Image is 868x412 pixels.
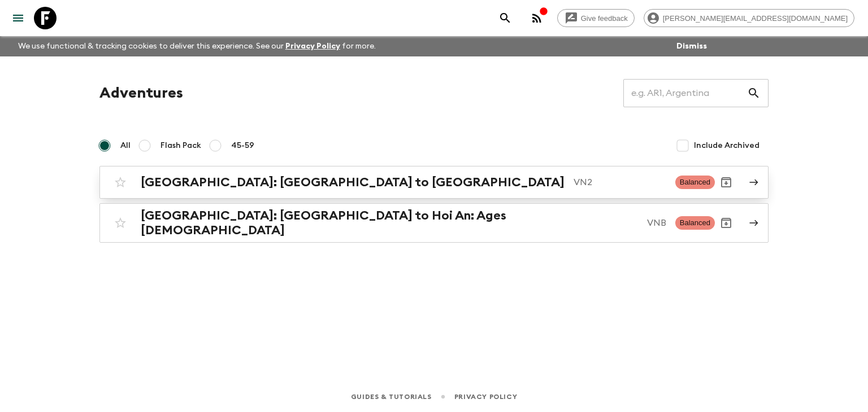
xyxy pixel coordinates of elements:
span: Include Archived [694,140,759,151]
a: Privacy Policy [454,391,517,403]
a: [GEOGRAPHIC_DATA]: [GEOGRAPHIC_DATA] to [GEOGRAPHIC_DATA]VN2BalancedArchive [99,166,769,199]
h2: [GEOGRAPHIC_DATA]: [GEOGRAPHIC_DATA] to [GEOGRAPHIC_DATA] [141,175,565,190]
span: Balanced [675,176,715,189]
span: [PERSON_NAME][EMAIL_ADDRESS][DOMAIN_NAME] [657,14,854,23]
a: Give feedback [557,9,635,27]
a: Guides & Tutorials [351,391,432,403]
span: Flash Pack [160,140,201,151]
button: menu [7,7,29,29]
p: VN2 [574,176,666,189]
input: e.g. AR1, Argentina [623,77,747,109]
button: Archive [715,212,737,234]
span: All [120,140,131,151]
button: search adventures [494,7,517,29]
a: Privacy Policy [285,42,340,50]
span: Balanced [675,216,715,230]
button: Archive [715,171,737,194]
p: VNB [647,216,666,230]
h2: [GEOGRAPHIC_DATA]: [GEOGRAPHIC_DATA] to Hoi An: Ages [DEMOGRAPHIC_DATA] [141,208,638,238]
button: Dismiss [674,38,710,54]
div: [PERSON_NAME][EMAIL_ADDRESS][DOMAIN_NAME] [644,9,854,27]
span: 45-59 [231,140,254,151]
h1: Adventures [99,82,183,104]
a: [GEOGRAPHIC_DATA]: [GEOGRAPHIC_DATA] to Hoi An: Ages [DEMOGRAPHIC_DATA]VNBBalancedArchive [99,203,769,243]
p: We use functional & tracking cookies to deliver this experience. See our for more. [14,36,380,56]
span: Give feedback [575,14,634,23]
